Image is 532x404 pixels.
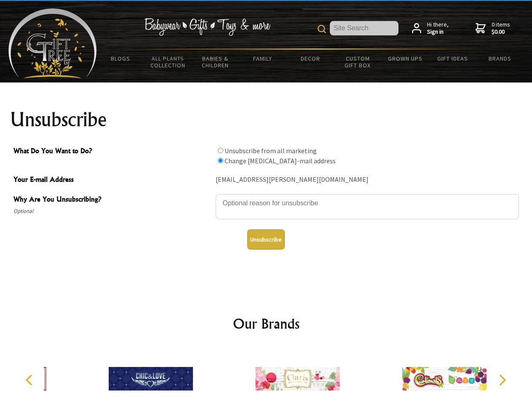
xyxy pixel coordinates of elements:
[286,50,334,67] a: Decor
[13,206,211,216] span: Optional
[144,18,270,36] img: Babywear - Gifts - Toys & more
[429,50,476,67] a: Gift Ideas
[247,229,285,250] button: Unsubscribe
[493,371,511,389] button: Next
[330,21,398,35] input: Site Search
[334,50,382,74] a: Custom Gift Box
[218,158,223,163] input: What Do You Want to Do?
[476,50,524,67] a: Brands
[427,28,449,36] strong: Sign in
[218,148,223,153] input: What Do You Want to Do?
[13,194,211,206] span: Why Are You Unsubscribing?
[412,21,449,36] a: Hi there,Sign in
[216,194,519,219] textarea: Why Are You Unsubscribing?
[492,28,510,36] strong: $0.00
[144,50,192,74] a: All Plants Collection
[8,8,97,78] img: Babyware - Gifts - Toys and more...
[476,21,510,36] a: 0 items$0.00
[10,109,522,130] h1: Unsubscribe
[381,50,429,67] a: Grown Ups
[97,50,144,67] a: BLOGS
[192,50,239,74] a: Babies & Children
[492,21,510,36] span: 0 items
[427,21,449,36] span: Hi there,
[21,371,40,389] button: Previous
[318,25,326,33] img: product search
[225,157,336,165] label: Change [MEDICAL_DATA]-mail address
[225,146,317,155] label: Unsubscribe from all marketing
[216,173,519,186] div: [EMAIL_ADDRESS][PERSON_NAME][DOMAIN_NAME]
[17,314,516,334] h2: Our Brands
[13,146,211,158] span: What Do You Want to Do?
[239,50,287,67] a: Family
[13,174,211,186] span: Your E-mail Address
